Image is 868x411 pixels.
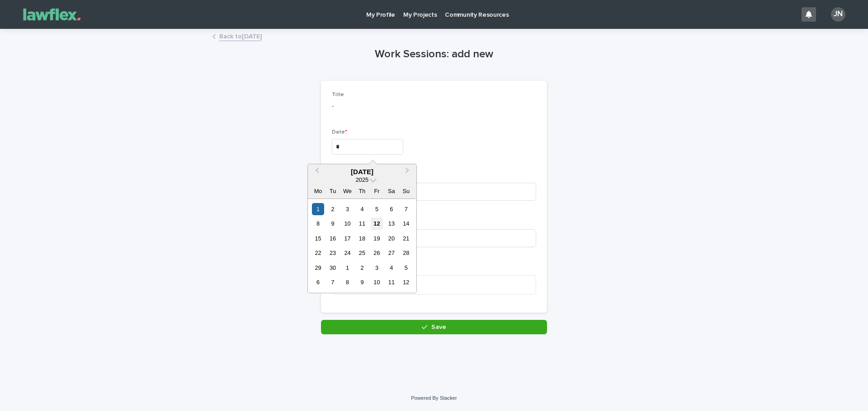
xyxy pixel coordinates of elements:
[401,165,415,180] button: Next Month
[385,276,397,288] div: Choose Saturday, 11 October 2025
[385,262,397,274] div: Choose Saturday, 4 October 2025
[356,232,368,245] div: Choose Thursday, 18 September 2025
[309,165,323,180] button: Previous Month
[385,185,397,197] div: Sa
[371,203,383,215] div: Choose Friday, 5 September 2025
[341,185,354,197] div: We
[312,232,324,245] div: Choose Monday, 15 September 2025
[312,217,324,230] div: Choose Monday, 8 September 2025
[308,168,416,176] div: [DATE]
[371,247,383,259] div: Choose Friday, 26 September 2025
[385,203,397,215] div: Choose Saturday, 6 September 2025
[326,217,339,230] div: Choose Tuesday, 9 September 2025
[356,276,368,288] div: Choose Thursday, 9 October 2025
[332,102,536,111] p: -
[341,217,354,230] div: Choose Wednesday, 10 September 2025
[371,217,383,230] div: Choose Friday, 12 September 2025
[311,202,413,290] div: month 2025-09
[312,185,324,197] div: Mo
[400,232,412,245] div: Choose Sunday, 21 September 2025
[385,217,397,230] div: Choose Saturday, 13 September 2025
[332,92,344,97] span: Title
[371,262,383,274] div: Choose Friday, 3 October 2025
[356,247,368,259] div: Choose Thursday, 25 September 2025
[385,247,397,259] div: Choose Saturday, 27 September 2025
[356,203,368,215] div: Choose Thursday, 4 September 2025
[371,232,383,245] div: Choose Friday, 19 September 2025
[321,320,547,334] button: Save
[400,203,412,215] div: Choose Sunday, 7 September 2025
[326,247,339,259] div: Choose Tuesday, 23 September 2025
[312,262,324,274] div: Choose Monday, 29 September 2025
[356,217,368,230] div: Choose Thursday, 11 September 2025
[312,276,324,288] div: Choose Monday, 6 October 2025
[400,276,412,288] div: Choose Sunday, 12 October 2025
[341,247,354,259] div: Choose Wednesday, 24 September 2025
[400,185,412,197] div: Su
[371,276,383,288] div: Choose Friday, 10 October 2025
[219,31,262,41] a: Back to[DATE]
[321,48,547,61] h1: Work Sessions: add new
[326,262,339,274] div: Choose Tuesday, 30 September 2025
[332,129,347,135] span: Date
[341,262,354,274] div: Choose Wednesday, 1 October 2025
[18,5,86,23] img: Gnvw4qrBSHOAfo8VMhG6
[831,7,845,22] div: JN
[356,185,368,197] div: Th
[326,203,339,215] div: Choose Tuesday, 2 September 2025
[326,185,339,197] div: Tu
[326,232,339,245] div: Choose Tuesday, 16 September 2025
[312,203,324,215] div: Choose Monday, 1 September 2025
[400,262,412,274] div: Choose Sunday, 5 October 2025
[356,262,368,274] div: Choose Thursday, 2 October 2025
[411,395,457,401] a: Powered By Stacker
[341,276,354,288] div: Choose Wednesday, 8 October 2025
[400,247,412,259] div: Choose Sunday, 28 September 2025
[341,232,354,245] div: Choose Wednesday, 17 September 2025
[312,247,324,259] div: Choose Monday, 22 September 2025
[385,232,397,245] div: Choose Saturday, 20 September 2025
[326,276,339,288] div: Choose Tuesday, 7 October 2025
[431,324,446,330] span: Save
[400,217,412,230] div: Choose Sunday, 14 September 2025
[356,176,368,183] span: 2025
[341,203,354,215] div: Choose Wednesday, 3 September 2025
[371,185,383,197] div: Fr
